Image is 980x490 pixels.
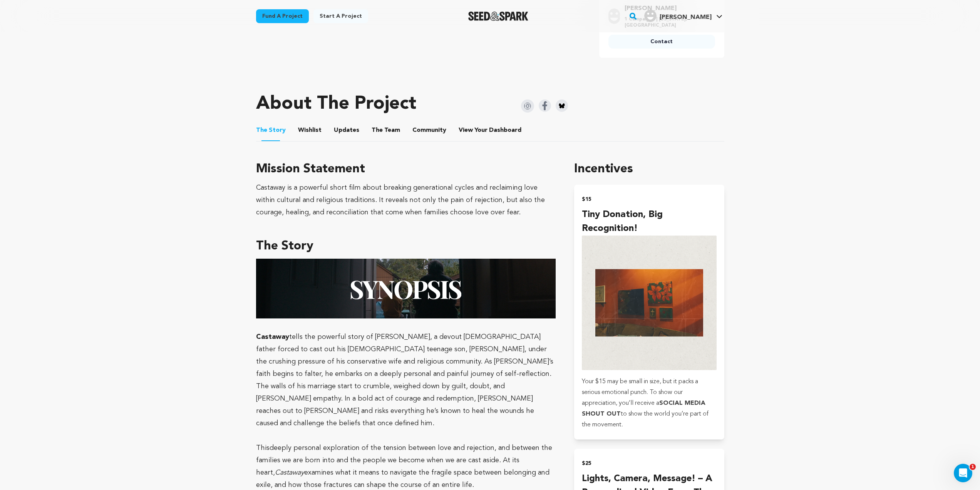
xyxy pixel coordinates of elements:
img: Seed&Spark Instagram Icon [521,99,534,113]
button: $15 Tiny Donation, Big Recognition! incentive Your $15 may be small in size, but it packs a serio... [574,185,724,439]
iframe: Intercom live chat [954,464,972,482]
h2: $25 [582,458,716,469]
span: 1 [970,464,976,470]
p: Your $15 may be small in size, but it packs a serious emotional punch. To show our appreciation, ... [582,376,716,430]
a: Seed&Spark Homepage [468,12,529,21]
strong: SOCIAL MEDIA SHOUT OUT [582,400,705,417]
a: Start a project [313,9,368,23]
div: Castaway is a powerful short film about breaking generational cycles and reclaiming love within c... [256,182,556,219]
a: ViewYourDashboard [459,126,523,135]
span: Updates [334,126,359,135]
span: The [256,126,267,135]
img: Seed&Spark Bluesky Icon [556,99,568,112]
span: Community [412,126,446,135]
span: examines what it means to navigate the fragile space between belonging and exile, and how those f... [256,469,549,488]
h3: The Story [256,237,556,256]
p: tells the powerful story of [PERSON_NAME], a devout [DEMOGRAPHIC_DATA] father forced to cast out ... [256,331,556,429]
h1: Incentives [574,160,724,178]
span: Wishlist [298,126,322,135]
img: 1754069576-Your%20paragraph%20text%20(13).png [256,259,556,319]
a: Fund a project [256,9,309,23]
div: Thomas S.'s Profile [644,10,712,22]
a: Thomas S.'s Profile [643,8,724,22]
span: The [372,126,383,135]
img: user.png [644,10,657,22]
em: Castaway [275,469,304,476]
span: Thomas S.'s Profile [643,8,724,24]
span: Your [459,126,523,135]
h4: Tiny Donation, Big Recognition! [582,208,716,236]
h1: About The Project [256,95,416,113]
span: Story [256,126,286,135]
img: incentive [582,236,716,370]
strong: Castaway [256,333,289,340]
span: Dashboard [489,126,521,135]
a: Contact [608,35,715,49]
img: Seed&Spark Facebook Icon [539,99,551,112]
h2: $15 [582,194,716,205]
span: Team [372,126,400,135]
img: Seed&Spark Logo Dark Mode [468,12,529,21]
span: [PERSON_NAME] [660,14,712,20]
h3: Mission Statement [256,160,556,178]
span: deeply personal exploration of the tension between love and rejection, and between the families w... [256,445,552,476]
